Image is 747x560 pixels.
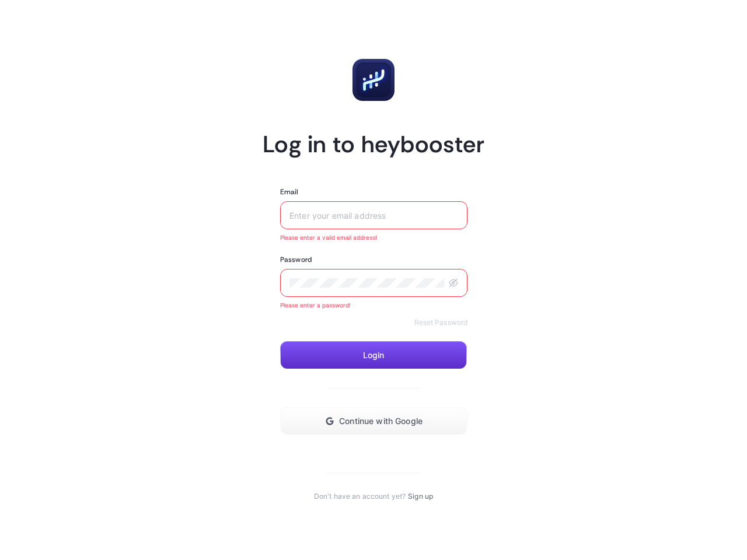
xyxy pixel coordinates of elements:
span: Continue with Google [339,416,423,426]
label: Password [280,255,312,264]
button: Login [280,341,467,369]
a: Sign up [408,492,433,501]
span: Please enter a password! [280,302,467,309]
button: Continue with Google [280,407,467,435]
h1: Log in to heybooster [263,129,484,159]
span: Please enter a valid email address! [280,234,467,241]
input: Enter your email address [289,211,458,220]
a: Reset Password [414,318,468,327]
span: Login [363,351,385,360]
span: Don't have an account yet? [314,492,406,501]
label: Email [280,187,299,197]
